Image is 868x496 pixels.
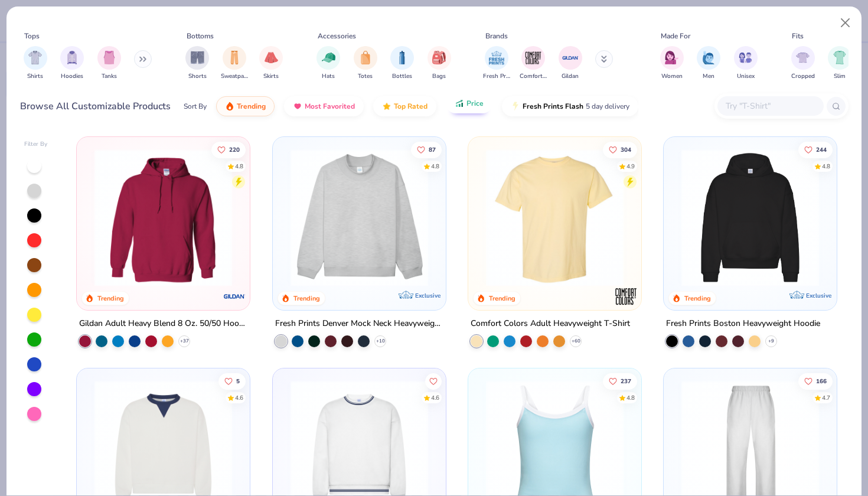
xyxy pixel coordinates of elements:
[834,72,846,81] span: Slim
[432,51,445,64] img: Bags Image
[428,46,451,81] div: filter for Bags
[221,72,248,81] span: Sweatpants
[446,93,492,113] button: Price
[228,51,241,64] img: Sweatpants Image
[24,31,40,41] div: Tops
[428,46,451,81] button: filter button
[660,46,684,81] div: filter for Women
[191,51,204,64] img: Shorts Image
[828,46,851,81] div: filter for Slim
[430,162,439,171] div: 4.8
[263,72,279,81] span: Skirts
[376,338,384,345] span: + 10
[559,46,582,81] div: filter for Gildan
[185,46,209,81] button: filter button
[293,102,302,111] img: most_fav.gif
[415,292,440,299] span: Exclusive
[471,316,630,331] div: Comfort Colors Adult Heavyweight T-Shirt
[520,46,547,81] div: filter for Comfort Colors
[223,285,247,308] img: Gildan logo
[621,146,631,152] span: 304
[180,338,189,345] span: + 37
[89,149,238,286] img: 01756b78-01f6-4cc6-8d8a-3c30c1a0c8ac
[697,46,720,81] div: filter for Men
[621,378,631,384] span: 237
[211,141,246,158] button: Like
[822,162,830,171] div: 4.8
[603,373,637,390] button: Like
[61,72,83,81] span: Hoodies
[390,46,414,81] button: filter button
[661,31,690,41] div: Made For
[322,51,335,64] img: Hats Image
[354,46,377,81] div: filter for Totes
[703,72,714,81] span: Men
[428,146,435,152] span: 87
[237,102,266,111] span: Trending
[358,72,373,81] span: Totes
[697,46,720,81] button: filter button
[259,46,283,81] div: filter for Skirts
[559,46,582,81] button: filter button
[768,338,774,345] span: + 9
[562,72,579,81] span: Gildan
[586,100,629,113] span: 5 day delivery
[221,46,248,81] div: filter for Sweatpants
[466,99,484,108] span: Price
[184,101,207,112] div: Sort By
[305,102,355,111] span: Most Favorited
[185,46,209,81] div: filter for Shorts
[265,51,278,64] img: Skirts Image
[816,146,827,152] span: 244
[480,149,629,286] img: 029b8af0-80e6-406f-9fdc-fdf898547912
[60,46,84,81] div: filter for Hoodies
[432,72,446,81] span: Bags
[520,72,547,81] span: Comfort Colors
[665,51,678,64] img: Women Image
[60,46,84,81] button: filter button
[373,96,436,116] button: Top Rated
[221,46,248,81] button: filter button
[816,378,827,384] span: 166
[485,31,508,41] div: Brands
[410,141,441,158] button: Like
[702,51,715,64] img: Men Image
[806,292,831,299] span: Exclusive
[27,72,43,81] span: Shirts
[284,96,364,116] button: Most Favorited
[430,394,439,403] div: 4.6
[392,72,412,81] span: Bottles
[661,72,683,81] span: Women
[318,31,356,41] div: Accessories
[791,72,815,81] span: Cropped
[828,46,851,81] button: filter button
[511,102,520,111] img: flash.gif
[502,96,638,116] button: Fresh Prints Flash5 day delivery
[66,51,79,64] img: Hoodies Image
[225,102,234,111] img: trending.gif
[236,378,240,384] span: 5
[229,146,240,152] span: 220
[394,102,428,111] span: Top Rated
[103,51,116,64] img: Tanks Image
[316,46,340,81] button: filter button
[483,72,510,81] span: Fresh Prints
[488,49,505,67] img: Fresh Prints Image
[102,72,117,81] span: Tanks
[520,46,547,81] button: filter button
[614,285,638,308] img: Comfort Colors logo
[737,72,755,81] span: Unisex
[97,46,121,81] button: filter button
[798,373,833,390] button: Like
[676,149,825,286] img: 91acfc32-fd48-4d6b-bdad-a4c1a30ac3fc
[626,162,635,171] div: 4.9
[216,96,275,116] button: Trending
[97,46,121,81] div: filter for Tanks
[28,51,42,64] img: Shirts Image
[483,46,510,81] button: filter button
[791,46,815,81] div: filter for Cropped
[666,316,820,331] div: Fresh Prints Boston Heavyweight Hoodie
[523,102,583,111] span: Fresh Prints Flash
[483,46,510,81] div: filter for Fresh Prints
[796,51,810,64] img: Cropped Image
